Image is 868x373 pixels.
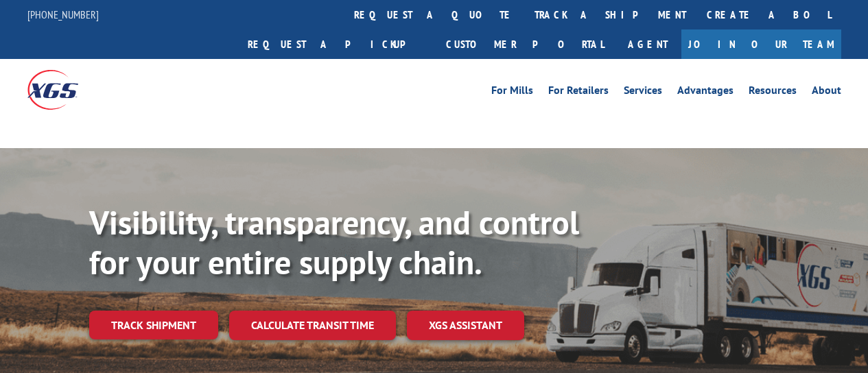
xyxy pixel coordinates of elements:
[436,29,614,59] a: Customer Portal
[681,29,841,59] a: Join Our Team
[749,85,797,100] a: Resources
[491,85,533,100] a: For Mills
[27,8,99,21] a: [PHONE_NUMBER]
[548,85,609,100] a: For Retailers
[229,311,396,340] a: Calculate transit time
[407,311,524,340] a: XGS ASSISTANT
[89,311,218,339] a: Track shipment
[89,201,579,283] b: Visibility, transparency, and control for your entire supply chain.
[677,85,734,100] a: Advantages
[237,29,436,59] a: Request a pickup
[614,29,681,59] a: Agent
[624,85,662,100] a: Services
[812,85,841,100] a: About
